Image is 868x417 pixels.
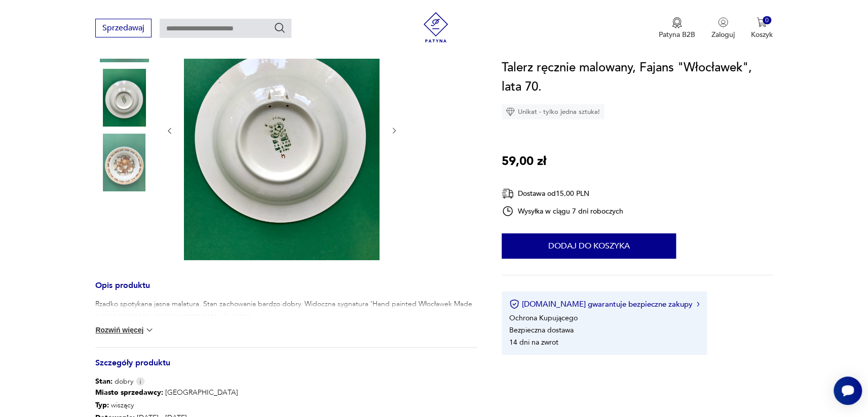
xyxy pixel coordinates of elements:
h1: Talerz ręcznie malowany, Fajans "Włocławek", lata 70. [502,58,772,97]
img: Ikona certyfikatu [509,299,519,309]
p: Rzadko spotykana jasna malatura. Stan zachowania bardzo dobry. Widoczna sygnatura 'Hand painted W... [95,299,477,319]
li: Bezpieczna dostawa [509,325,574,335]
p: 59,00 zł [502,152,546,171]
button: Patyna B2B [659,17,695,39]
b: Miasto sprzedawcy : [95,388,163,397]
li: 14 dni na zwrot [509,338,558,347]
div: Dostawa od 15,00 PLN [502,187,623,200]
img: Ikona medalu [672,17,682,28]
p: [GEOGRAPHIC_DATA] [95,387,456,399]
iframe: Smartsupp widget button [834,377,862,405]
li: Ochrona Kupującego [509,313,578,323]
b: Typ : [95,400,109,410]
img: Zdjęcie produktu Talerz ręcznie malowany, Fajans "Włocławek", lata 70. [95,69,153,127]
img: Ikona dostawy [502,187,514,200]
img: Ikonka użytkownika [718,17,728,27]
img: Ikona strzałki w prawo [697,302,700,307]
button: Szukaj [274,22,286,34]
button: [DOMAIN_NAME] gwarantuje bezpieczne zakupy [509,299,699,309]
h3: Szczegóły produktu [95,360,477,377]
button: Zaloguj [711,17,735,39]
p: Zaloguj [711,30,735,39]
p: wiszący [95,399,456,412]
button: Dodaj do koszyka [502,233,676,259]
img: chevron down [144,325,155,335]
h3: Opis produktu [95,282,477,299]
button: Sprzedawaj [95,19,152,37]
div: Unikat - tylko jedna sztuka! [502,104,604,119]
img: Patyna - sklep z meblami i dekoracjami vintage [421,12,451,43]
p: Koszyk [751,30,773,39]
button: Rozwiń więcej [95,325,154,335]
button: 0Koszyk [751,17,773,39]
a: Sprzedawaj [95,25,152,32]
a: Ikona medaluPatyna B2B [659,17,695,39]
span: dobry [95,377,133,387]
img: Info icon [136,377,145,386]
div: 0 [763,16,771,25]
img: Ikona diamentu [506,107,515,116]
b: Stan: [95,377,112,386]
img: Zdjęcie produktu Talerz ręcznie malowany, Fajans "Włocławek", lata 70. [95,134,153,191]
div: Wysyłka w ciągu 7 dni roboczych [502,205,623,217]
p: Patyna B2B [659,30,695,39]
img: Ikona koszyka [757,17,767,27]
